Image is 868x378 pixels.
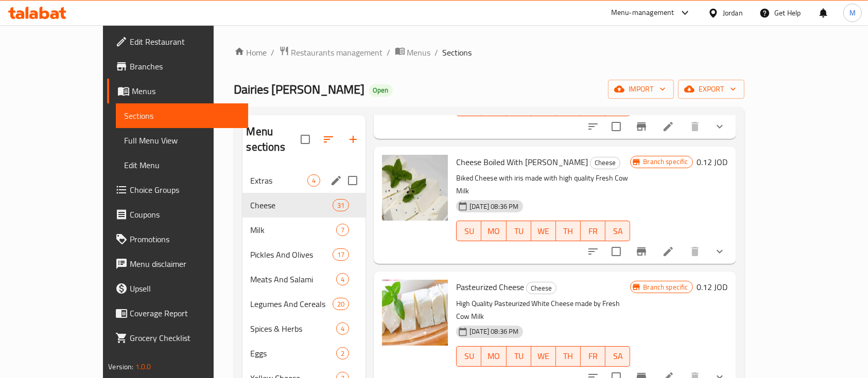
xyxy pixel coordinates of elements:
[662,245,674,258] a: Edit menu item
[107,202,248,227] a: Coupons
[107,54,248,79] a: Branches
[678,80,744,99] button: export
[581,221,605,241] button: FR
[251,224,337,236] span: Milk
[336,322,349,335] div: items
[616,83,666,96] span: import
[581,239,605,264] button: sort-choices
[556,346,581,367] button: TH
[251,174,308,187] span: Extras
[251,199,333,211] span: Cheese
[511,349,527,364] span: TU
[107,79,248,103] a: Menus
[531,346,556,367] button: WE
[130,332,240,344] span: Grocery Checklist
[608,80,674,99] button: import
[697,155,728,169] h6: 0.12 JOD
[294,129,316,150] span: Select all sections
[527,282,556,294] span: Cheese
[485,224,502,239] span: MO
[242,218,366,242] div: Milk7
[333,298,349,310] div: items
[456,297,630,323] p: High Quality Pasteurized White Cheese made by Fresh Cow Milk
[591,157,620,169] span: Cheese
[316,127,341,152] span: Sort sections
[251,298,333,310] span: Legumes And Cereals
[369,86,393,95] span: Open
[683,114,707,139] button: delete
[124,159,240,171] span: Edit Menu
[382,280,448,346] img: Pasteurized Cheese
[251,248,333,261] span: Pickles And Olives
[560,349,577,364] span: TH
[107,301,248,326] a: Coverage Report
[328,173,344,188] button: edit
[234,46,267,59] a: Home
[242,168,366,193] div: Extras4edit
[107,276,248,301] a: Upsell
[116,103,248,128] a: Sections
[714,245,726,258] svg: Show Choices
[723,7,743,19] div: Jordan
[556,221,581,241] button: TH
[333,299,349,309] span: 20
[234,46,744,59] nav: breadcrumb
[511,224,527,239] span: TU
[333,199,349,211] div: items
[107,251,248,276] a: Menu disclaimer
[251,347,337,359] span: Eggs
[611,7,674,19] div: Menu-management
[251,322,337,335] span: Spices & Herbs
[242,341,366,366] div: Eggs2
[116,153,248,177] a: Edit Menu
[242,242,366,267] div: Pickles And Olives17
[605,221,630,241] button: SA
[124,134,240,147] span: Full Menu View
[107,227,248,251] a: Promotions
[531,221,556,241] button: WE
[130,307,240,319] span: Coverage Report
[336,347,349,359] div: items
[107,177,248,202] a: Choice Groups
[461,349,477,364] span: SU
[605,241,627,262] span: Select to update
[629,114,654,139] button: Branch-specific-item
[481,221,506,241] button: MO
[526,282,557,294] div: Cheese
[382,155,448,221] img: Cheese Boiled With Iris
[130,60,240,73] span: Branches
[683,239,707,264] button: delete
[407,46,431,59] span: Menus
[605,346,630,367] button: SA
[242,316,366,341] div: Spices & Herbs4
[590,157,620,169] div: Cheese
[507,346,531,367] button: TU
[135,360,151,373] span: 1.0.0
[130,233,240,245] span: Promotions
[707,114,732,139] button: show more
[108,360,133,373] span: Version:
[581,346,605,367] button: FR
[610,224,626,239] span: SA
[130,282,240,295] span: Upsell
[337,275,349,284] span: 4
[387,46,391,59] li: /
[242,193,366,218] div: Cheese31
[456,221,481,241] button: SU
[456,172,630,197] p: Biked Cheese with iris made with high quality Fresh Cow Milk
[341,127,366,152] button: Add section
[535,349,552,364] span: WE
[337,349,349,358] span: 2
[337,225,349,235] span: 7
[485,349,502,364] span: MO
[605,116,627,137] span: Select to update
[560,224,577,239] span: TH
[395,46,431,59] a: Menus
[291,46,383,59] span: Restaurants management
[697,280,728,294] h6: 0.12 JOD
[107,29,248,54] a: Edit Restaurant
[707,239,732,264] button: show more
[116,128,248,153] a: Full Menu View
